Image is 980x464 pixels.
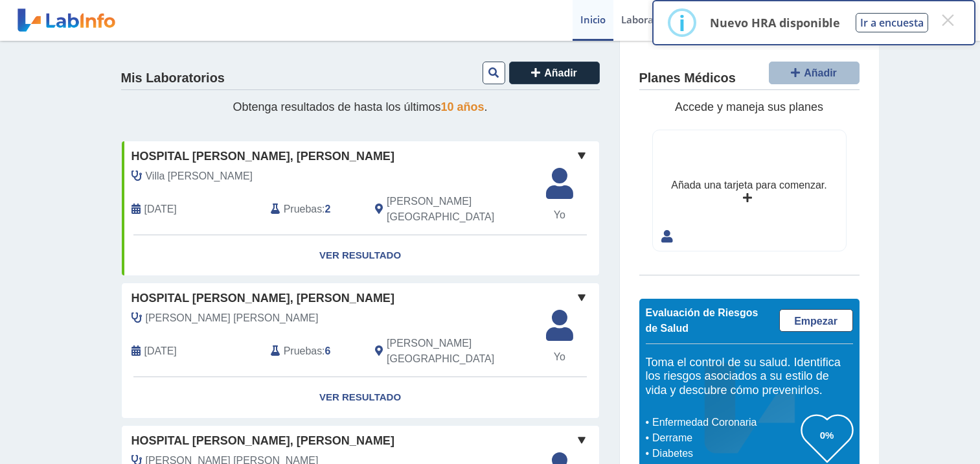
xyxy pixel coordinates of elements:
button: Añadir [769,62,860,84]
li: Enfermedad Coronaria [649,415,801,430]
a: Ver Resultado [122,235,599,276]
span: Evaluación de Riesgos de Salud [646,307,758,334]
span: Hospital [PERSON_NAME], [PERSON_NAME] [131,290,394,307]
span: Hospital [PERSON_NAME], [PERSON_NAME] [131,432,394,450]
span: Yo [538,349,581,365]
span: Ponce, PR [387,194,530,225]
button: Añadir [509,62,600,84]
span: Hospital [PERSON_NAME], [PERSON_NAME] [131,148,394,165]
button: Close this dialog [936,8,959,32]
span: Padron Carmona, Jose [146,310,319,326]
div: Añada una tarjeta para comenzar. [671,178,826,193]
p: Nuevo HRA disponible [710,15,840,30]
div: : [261,336,365,367]
span: Pruebas [284,202,322,217]
span: 2024-04-30 [144,202,177,217]
h5: Toma el control de su salud. Identifica los riesgos asociados a su estilo de vida y descubre cómo... [646,356,853,398]
span: Ponce, PR [387,336,530,367]
span: Añadir [804,67,837,78]
span: Añadir [544,67,577,78]
b: 2 [325,203,331,215]
li: Derrame [649,430,801,446]
li: Diabetes [649,446,801,461]
span: Accede y maneja sus planes [675,100,823,113]
span: Obtenga resultados de hasta los últimos . [233,100,487,113]
b: 6 [325,345,331,356]
a: Ver Resultado [122,377,599,418]
span: Villa Colon, Jaime [146,168,253,184]
span: Pruebas [284,343,322,359]
span: 2025-02-20 [144,343,177,359]
span: 10 años [441,100,484,113]
h4: Mis Laboratorios [121,71,225,86]
h4: Planes Médicos [639,71,736,86]
h3: 0% [801,427,853,443]
span: Yo [538,207,581,223]
div: : [261,194,365,225]
a: Empezar [779,309,853,332]
div: i [679,11,685,34]
button: Ir a encuesta [856,13,928,32]
span: Empezar [794,316,838,327]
